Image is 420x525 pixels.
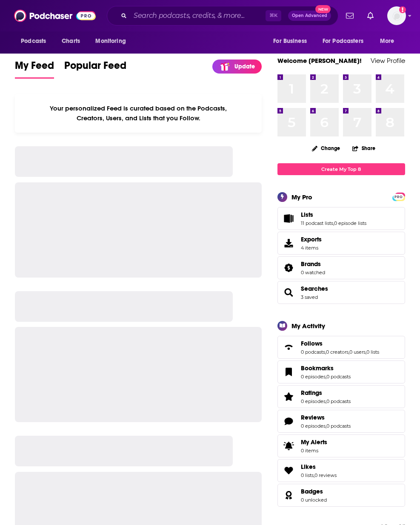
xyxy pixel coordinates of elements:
img: Podchaser - Follow, Share and Rate Podcasts [14,8,96,24]
span: My Alerts [301,438,327,446]
span: Open Advanced [292,14,327,18]
a: Welcome [PERSON_NAME]! [277,57,362,65]
input: Search podcasts, credits, & more... [130,9,266,23]
a: 11 podcast lists [301,220,333,226]
span: Popular Feed [64,59,126,77]
a: PRO [394,193,404,199]
button: open menu [89,33,137,49]
a: Searches [301,285,328,292]
span: Bookmarks [277,360,405,383]
a: Exports [277,232,405,255]
span: , [314,472,314,478]
a: 0 lists [366,349,379,355]
span: , [349,349,349,355]
span: , [325,349,326,355]
a: 3 saved [301,294,318,300]
a: 0 episodes [301,398,326,404]
span: For Podcasters [323,35,363,47]
a: Reviews [301,414,351,421]
a: 0 episode lists [334,220,366,226]
a: Likes [301,463,337,471]
span: Follows [301,340,323,347]
span: , [333,220,334,226]
span: More [380,35,394,47]
a: Follows [301,340,379,347]
a: 0 podcasts [326,398,351,404]
a: Ratings [301,389,351,397]
span: Likes [277,459,405,482]
span: Ratings [277,385,405,408]
a: Ratings [280,391,297,403]
span: , [326,398,326,404]
a: 0 reviews [314,472,337,478]
span: , [326,374,326,380]
span: Searches [277,281,405,304]
a: 0 users [349,349,366,355]
button: Show profile menu [387,6,406,25]
a: Update [212,60,262,74]
span: Reviews [301,414,325,421]
span: , [366,349,366,355]
span: Charts [62,35,80,47]
button: Share [352,140,376,156]
span: For Business [273,35,307,47]
span: Exports [301,236,322,243]
span: Bookmarks [301,364,334,372]
a: 0 podcasts [326,423,351,429]
button: open menu [267,33,317,49]
a: Searches [280,287,297,298]
a: 0 lists [301,472,314,478]
a: Brands [301,260,325,268]
a: My Alerts [277,434,405,457]
span: Ratings [301,389,322,397]
span: New [315,5,331,13]
span: Podcasts [21,35,46,47]
a: Show notifications dropdown [364,9,377,23]
a: View Profile [371,57,405,65]
span: ⌘ K [266,10,281,21]
p: Update [234,63,255,70]
span: Reviews [277,410,405,433]
a: Badges [280,489,297,501]
button: Open AdvancedNew [288,11,331,21]
span: Exports [280,237,297,249]
a: 0 podcasts [301,349,325,355]
a: 0 podcasts [326,374,351,380]
span: Likes [301,463,316,471]
svg: Add a profile image [399,6,406,13]
a: Lists [280,213,297,224]
a: 0 episodes [301,374,326,380]
span: Lists [301,211,313,219]
a: Bookmarks [280,366,297,378]
div: Your personalized Feed is curated based on the Podcasts, Creators, Users, and Lists that you Follow. [15,94,262,133]
span: My Feed [15,59,54,77]
a: Badges [301,488,327,495]
a: Lists [301,211,366,219]
a: Show notifications dropdown [343,9,357,23]
a: 0 creators [326,349,349,355]
a: 0 episodes [301,423,326,429]
div: My Activity [291,322,325,330]
button: open menu [15,33,57,49]
div: My Pro [291,193,312,201]
button: open menu [374,33,405,49]
span: Brands [301,260,321,268]
span: Brands [277,256,405,279]
a: 0 unlocked [301,497,327,503]
a: Likes [280,465,297,477]
a: Follows [280,341,297,353]
a: Brands [280,262,297,274]
span: My Alerts [280,440,297,452]
span: , [326,423,326,429]
div: Search podcasts, credits, & more... [107,6,338,26]
a: My Feed [15,59,54,79]
span: Lists [277,207,405,230]
span: Badges [277,484,405,507]
span: PRO [394,194,404,200]
a: Create My Top 8 [277,163,405,175]
span: 4 items [301,245,322,251]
